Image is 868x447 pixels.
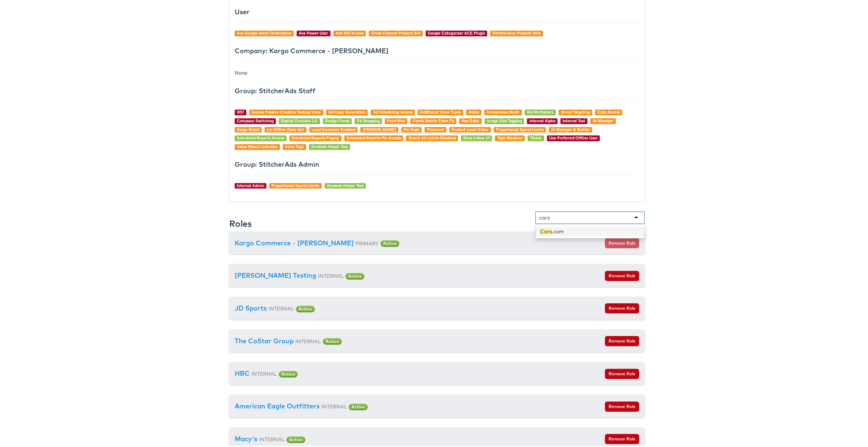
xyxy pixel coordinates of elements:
[269,304,294,310] small: INTERNAL
[237,182,264,187] a: Internal Admin
[427,126,444,131] a: Pinterest
[279,369,298,376] span: Active
[387,117,405,122] a: Feed Max
[271,182,319,187] a: Proportional Spend Limits
[235,302,267,311] a: JD Sports
[469,108,479,113] a: Alpha
[235,400,320,409] a: American Eagle Outfitters
[451,126,488,131] a: Product Level Video
[529,117,555,122] a: Internal Alpha
[235,368,250,376] a: HBC
[336,29,364,34] a: Ask KAI Access
[325,117,349,122] a: Design Feeds
[413,117,454,122] a: Feeds Delete From Fb
[463,134,490,139] a: Step 3 New UI
[237,134,284,139] a: Scheduled Reports Access
[259,435,285,441] small: INTERNAL
[549,134,598,139] a: Use Preferred Offline User
[251,369,277,375] small: INTERNAL
[371,29,421,34] a: Cross Channel Product Set
[235,46,639,53] h4: Company: Kargo Commerce - [PERSON_NAME]
[235,68,639,75] div: None
[235,159,639,167] h4: Group: StitcherAds Admin
[327,182,364,187] a: Zendesk Helper Tool
[486,108,519,113] a: Anonymous Mode
[345,272,364,278] span: Active
[493,29,541,34] a: Performance Product Sets
[296,337,321,343] small: INTERNAL
[597,108,620,113] a: Ccpa Access
[363,126,396,131] a: [PERSON_NAME]
[349,402,368,409] span: Active
[235,270,316,278] a: [PERSON_NAME] Testing
[563,117,585,122] a: Internal Tool
[229,217,252,227] h3: Roles
[237,143,278,148] a: Value Based Lookalike
[237,126,259,131] a: Kargo Retail
[299,29,328,34] a: Ace Power User
[428,29,485,34] a: Google Categoriser ACE Plugin
[536,225,644,235] div: .com
[373,108,413,113] a: Ad Scheduling Access
[328,108,365,113] a: Ad Copy Generation
[237,117,274,122] a: Company Switching
[497,134,523,139] a: Tape Measure
[235,7,639,14] h4: User
[281,117,317,122] a: Digital Circulars 2.0
[296,304,315,311] span: Active
[605,237,639,247] button: Remove Role
[605,367,639,377] button: Remove Role
[605,400,639,410] button: Remove Role
[292,134,339,139] a: Scheduled Reports Paging
[540,227,552,233] span: Cars
[605,432,639,443] button: Remove Role
[605,335,639,345] button: Remove Role
[408,134,456,139] a: Select All Limits Disabled
[357,117,380,122] a: Fb Shopping
[561,108,590,113] a: Broad Targeting
[323,337,342,343] span: Active
[267,126,304,131] a: Lia Offline Data Set
[530,134,541,139] a: Tiktok
[311,143,348,148] a: Zendesk Helper Tool
[285,143,304,148] a: View Tags
[551,126,590,131] a: IX Manager & Builder
[461,117,479,122] a: Has Odax
[605,302,639,312] button: Remove Role
[235,237,354,246] a: Kargo Commerce - [PERSON_NAME]
[605,269,639,280] button: Remove Role
[321,402,347,408] small: INTERNAL
[286,435,305,442] span: Active
[235,86,639,93] h4: Group: StitcherAds Staff
[496,126,544,131] a: Proportional Spend Limits
[251,108,321,113] a: Access Passive Creative Testing View
[312,126,355,131] a: Local Inventory Enabled
[420,108,461,113] a: Additional View Types
[527,108,554,113] a: Bid Multipliers
[235,335,294,344] a: The CoStar Group
[237,29,292,34] a: Ace Google sheet Destination
[318,271,344,277] small: INTERNAL
[356,239,379,245] small: PRIMARY
[235,433,257,442] a: Macy's
[487,117,522,122] a: Image Slot Tagging
[403,126,419,131] a: Pin Dash
[539,213,551,220] input: Add user to company...
[237,108,244,113] a: 007
[593,117,614,122] a: IX Manager
[347,134,401,139] a: Scheduled Reports Pin Access
[380,239,399,245] span: Active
